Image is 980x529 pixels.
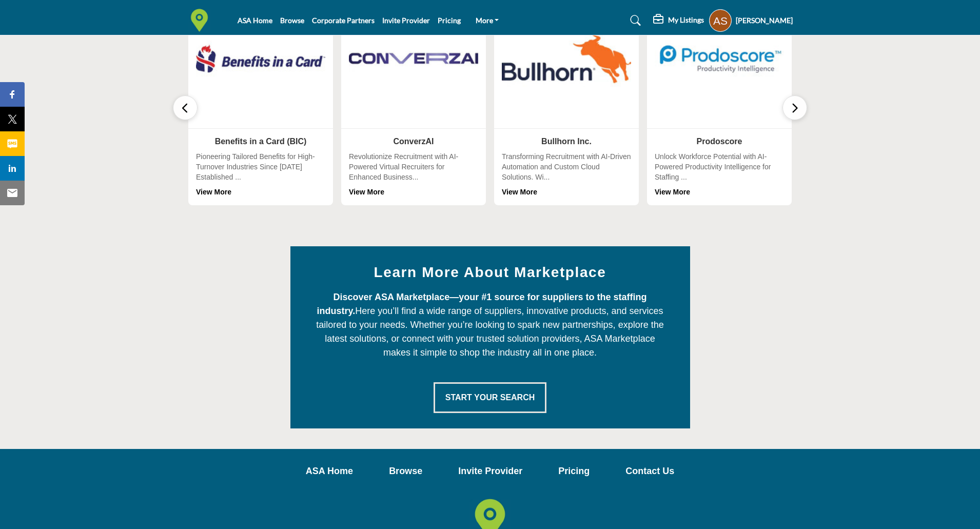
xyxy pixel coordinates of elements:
a: Pricing [438,16,461,25]
a: Search [620,12,648,29]
a: Browse [389,464,422,478]
a: Invite Provider [458,464,522,478]
h2: Learn More About Marketplace [313,262,667,283]
a: View More [655,188,690,196]
div: Revolutionize Recruitment with AI-Powered Virtual Recruiters for Enhanced Business... [349,152,478,197]
strong: Discover ASA Marketplace—your #1 source for suppliers to the staffing industry. [317,292,647,316]
a: Browse [280,16,304,25]
a: Corporate Partners [312,16,375,25]
a: View More [196,188,231,196]
a: ASA Home [306,464,353,478]
a: Prodoscore [697,137,742,146]
div: Unlock Workforce Potential with AI-Powered Productivity Intelligence for Staffing ... [655,152,784,197]
h5: [PERSON_NAME] [736,15,793,26]
a: View More [502,188,537,196]
a: Pricing [558,464,590,478]
button: Start Your Search [434,382,547,413]
a: View More [349,188,384,196]
a: Bullhorn Inc. [541,137,592,146]
div: My Listings [653,14,704,27]
a: Benefits in a Card (BIC) [215,137,307,146]
span: Here you’ll find a wide range of suppliers, innovative products, and services tailored to your ne... [316,292,663,358]
button: Show hide supplier dropdown [709,9,732,32]
a: Invite Provider [382,16,430,25]
div: Transforming Recruitment with AI-Driven Automation and Custom Cloud Solutions. Wi... [502,152,631,197]
a: ConverzAI [393,137,434,146]
a: More [468,13,506,28]
span: Start Your Search [445,393,535,402]
h5: My Listings [668,15,704,25]
div: Pioneering Tailored Benefits for High-Turnover Industries Since [DATE] Established ... [196,152,325,197]
a: Contact Us [625,464,674,478]
a: ASA Home [238,16,272,25]
img: Site Logo [188,9,216,32]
